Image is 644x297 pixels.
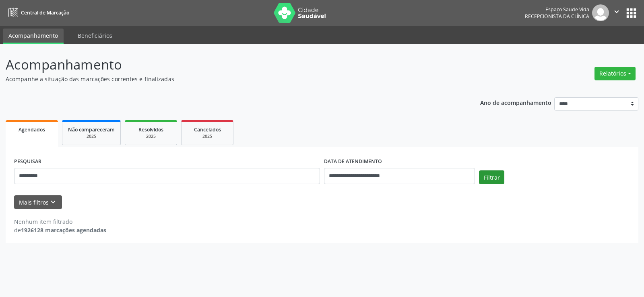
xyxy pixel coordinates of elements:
button:  [609,4,624,21]
button: Relatórios [594,67,636,80]
div: 2025 [187,133,227,139]
span: Recepcionista da clínica [525,13,589,20]
a: Central de Marcação [6,6,69,19]
a: Acompanhamento [3,29,64,44]
div: Espaço Saude Vida [525,6,589,13]
p: Ano de acompanhamento [480,97,551,107]
p: Acompanhamento [6,55,448,75]
strong: 1926128 marcações agendadas [21,226,106,234]
button: Mais filtroskeyboard_arrow_down [14,195,62,209]
span: Resolvidos [138,126,163,133]
img: img [592,4,609,21]
button: apps [624,6,638,20]
div: Nenhum item filtrado [14,217,106,226]
p: Acompanhe a situação das marcações correntes e finalizadas [6,75,448,83]
span: Cancelados [194,126,221,133]
i:  [612,7,621,16]
div: 2025 [68,133,115,139]
label: PESQUISAR [14,156,41,168]
span: Agendados [19,126,45,133]
label: DATA DE ATENDIMENTO [324,156,382,168]
div: 2025 [131,133,171,139]
span: Não compareceram [68,126,115,133]
span: Central de Marcação [21,9,69,16]
a: Beneficiários [72,29,118,43]
div: de [14,226,106,234]
i: keyboard_arrow_down [49,198,58,207]
button: Filtrar [479,170,504,184]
